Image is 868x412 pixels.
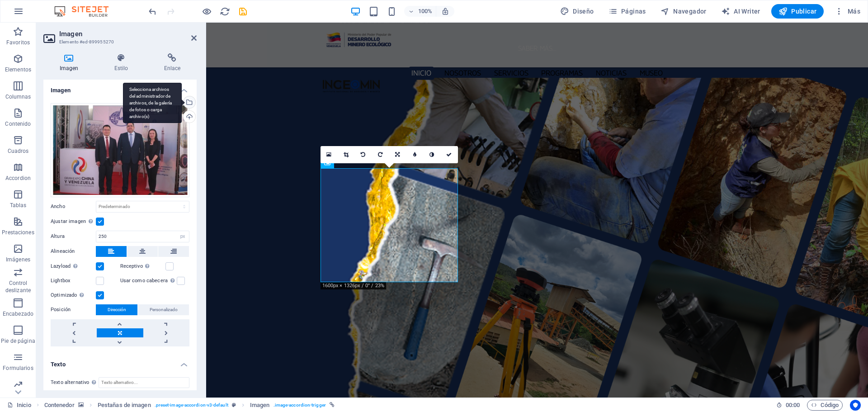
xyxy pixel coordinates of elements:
[147,6,158,17] i: Deshacer: Editar cabecera (Ctrl+Z)
[98,400,151,411] span: Haz clic para seleccionar y doble clic para editar
[238,6,248,17] i: Guardar (Ctrl+S)
[274,400,326,411] span: . image-accordion-trigger
[51,216,96,227] label: Ajustar imagen
[831,4,864,19] button: Más
[148,53,197,72] h4: Enlace
[5,93,31,100] p: Columnas
[1,337,35,345] p: Pie de página
[51,204,96,209] label: Ancho
[605,4,650,19] button: Páginas
[123,83,182,123] div: Selecciona archivos del administrador de archivos, de la galería de fotos o carga archivo(s)
[441,146,458,163] a: Confirmar ( Ctrl ⏎ )
[557,4,598,19] button: Diseño
[150,304,178,315] span: Personalizado
[51,261,96,272] label: Lazyload
[44,400,75,411] span: Haz clic para seleccionar y doble clic para editar
[51,304,96,315] label: Posición
[237,6,248,17] button: save
[138,304,189,315] button: Personalizado
[43,53,98,72] h4: Imagen
[786,400,800,411] span: 00 00
[219,6,230,17] button: reload
[418,6,432,17] h6: 100%
[155,400,228,411] span: . preset-image-accordion-v3-default
[609,7,646,16] span: Páginas
[776,400,800,411] h6: Tiempo de la sesión
[721,7,760,16] span: AI Writer
[78,403,84,407] i: Este elemento contiene un fondo
[330,403,335,407] i: Este elemento está vinculado
[51,103,189,197] div: WhatsAppImage2025-07-14at1.35.37PM-agKCkONeg7mfA2_gooIfBw.jpeg
[2,229,34,236] p: Prestaciones
[717,4,764,19] button: AI Writer
[3,365,33,372] p: Formularios
[183,96,196,109] a: Selecciona archivos del administrador de archivos, de la galería de fotos o carga archivo(s)
[778,7,817,16] span: Publicar
[850,400,861,411] button: Usercentrics
[232,403,236,407] i: Este elemento es un preajuste personalizable
[59,30,197,38] h2: Imagen
[10,202,27,209] p: Tablas
[792,402,793,408] span: :
[201,6,212,17] button: Haz clic para salir del modo de previsualización y seguir editando
[372,146,389,163] a: Girar 90° a la derecha
[96,304,137,315] button: Dirección
[98,53,148,72] h4: Estilo
[51,290,96,301] label: Optimizado
[7,400,31,411] a: Haz clic para cancelar la selección y doble clic para abrir páginas
[120,275,177,286] label: Usar como cabecera
[424,146,441,163] a: Escala de grises
[120,261,165,272] label: Receptivo
[5,66,31,73] p: Elementos
[6,39,30,46] p: Favoritos
[406,146,424,163] a: Desenfoque
[51,377,99,388] label: Texto alternativo
[99,377,189,388] input: Texto alternativo...
[5,120,31,128] p: Contenido
[321,146,338,163] a: Selecciona archivos del administrador de archivos, de la galería de fotos o carga archivo(s)
[835,7,860,16] span: Más
[441,7,449,15] i: Al redimensionar, ajustar el nivel de zoom automáticamente para ajustarse al dispositivo elegido.
[338,146,355,163] a: Modo de recorte
[6,256,30,263] p: Imágenes
[771,4,824,19] button: Publicar
[355,146,372,163] a: Girar 90° a la izquierda
[5,175,31,182] p: Accordion
[51,234,96,239] label: Altura
[108,304,126,315] span: Dirección
[44,400,335,411] nav: breadcrumb
[250,400,270,411] span: Haz clic para seleccionar y doble clic para editar
[43,80,197,96] h4: Imagen
[811,400,839,411] span: Código
[51,275,96,286] label: Lightbox
[660,7,707,16] span: Navegador
[59,38,179,46] h3: Elemento #ed-899955270
[147,6,158,17] button: undo
[8,147,29,155] p: Cuadros
[404,6,436,17] button: 100%
[3,310,33,317] p: Encabezado
[560,7,594,16] span: Diseño
[43,354,197,370] h4: Texto
[220,6,230,17] i: Volver a cargar página
[557,4,598,19] div: Diseño (Ctrl+Alt+Y)
[52,6,120,17] img: Editor Logo
[51,246,96,257] label: Alineación
[389,146,406,163] a: Cambiar orientación
[807,400,843,411] button: Código
[657,4,710,19] button: Navegador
